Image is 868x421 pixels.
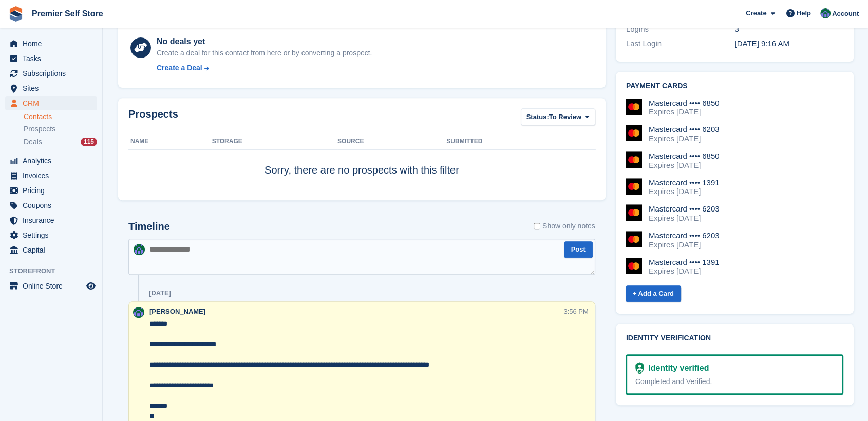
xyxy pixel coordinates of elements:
div: Expires [DATE] [649,107,720,117]
span: Home [23,36,84,51]
div: Mastercard •••• 6203 [649,204,720,214]
div: Identity verified [644,362,709,374]
span: Sites [23,81,84,95]
span: [PERSON_NAME] [149,308,205,315]
img: Jo Granger [820,8,831,18]
div: Mastercard •••• 6850 [649,99,720,108]
a: + Add a Card [626,285,681,302]
div: 3:56 PM [563,307,588,316]
a: Deals 115 [24,137,97,147]
div: 3 [734,24,843,35]
span: Storefront [9,266,102,276]
a: Prospects [24,124,97,135]
img: Mastercard Logo [626,231,642,247]
a: menu [5,66,97,81]
span: Insurance [23,213,84,227]
a: menu [5,81,97,95]
img: Mastercard Logo [626,258,642,274]
th: Storage [212,133,337,150]
span: Subscriptions [23,66,84,81]
div: Mastercard •••• 1391 [649,178,720,187]
a: menu [5,168,97,183]
span: Tasks [23,51,84,66]
span: Invoices [23,168,84,183]
span: Analytics [23,154,84,168]
span: Coupons [23,198,84,213]
a: menu [5,228,97,242]
img: Mastercard Logo [626,151,642,168]
span: Pricing [23,183,84,198]
a: menu [5,96,97,110]
div: Create a Deal [157,63,202,73]
div: Expires [DATE] [649,266,720,276]
span: Deals [24,137,42,147]
a: menu [5,198,97,213]
h2: Identity verification [626,334,843,342]
div: Mastercard •••• 6850 [649,151,720,161]
div: Expires [DATE] [649,214,720,223]
div: Mastercard •••• 1391 [649,258,720,267]
img: Mastercard Logo [626,125,642,141]
img: Mastercard Logo [626,99,642,115]
label: Show only notes [534,221,595,232]
a: menu [5,213,97,227]
img: Jo Granger [133,307,144,318]
th: Submitted [446,133,595,150]
span: Create [746,8,766,18]
a: Preview store [85,280,97,292]
h2: Payment cards [626,82,843,90]
span: Account [832,9,859,19]
img: Mastercard Logo [626,204,642,221]
button: Post [564,241,593,258]
div: Mastercard •••• 6203 [649,231,720,240]
span: Settings [23,228,84,242]
span: CRM [23,96,84,110]
div: Last Login [626,38,735,50]
span: Sorry, there are no prospects with this filter [265,164,459,176]
a: menu [5,51,97,66]
img: Identity Verification Ready [635,362,644,374]
div: Create a deal for this contact from here or by converting a prospect. [157,48,372,59]
div: Logins [626,24,735,35]
th: Name [128,133,212,150]
h2: Timeline [128,221,170,233]
span: Online Store [23,279,84,293]
a: menu [5,183,97,198]
div: No deals yet [157,35,372,48]
a: Contacts [24,112,97,122]
span: To Review [549,112,581,122]
div: 115 [81,138,97,146]
span: Prospects [24,124,55,134]
img: Mastercard Logo [626,178,642,195]
img: Jo Granger [134,244,145,255]
a: menu [5,154,97,168]
th: Source [337,133,446,150]
h2: Prospects [128,108,178,127]
a: Premier Self Store [28,5,107,22]
div: Mastercard •••• 6203 [649,125,720,134]
time: 2024-05-10 08:16:33 UTC [734,39,789,48]
div: Completed and Verified. [635,376,834,387]
img: stora-icon-8386f47178a22dfd0bd8f6a31ec36ba5ce8667c1dd55bd0f319d3a0aa187defe.svg [8,6,24,22]
div: Expires [DATE] [649,161,720,170]
button: Status: To Review [521,108,595,125]
a: menu [5,279,97,293]
div: Expires [DATE] [649,240,720,250]
a: menu [5,243,97,257]
div: [DATE] [149,289,171,297]
a: Create a Deal [157,63,372,73]
span: Capital [23,243,84,257]
span: Help [797,8,811,18]
span: Status: [526,112,549,122]
input: Show only notes [534,221,540,232]
div: Expires [DATE] [649,187,720,196]
a: menu [5,36,97,51]
div: Expires [DATE] [649,134,720,143]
